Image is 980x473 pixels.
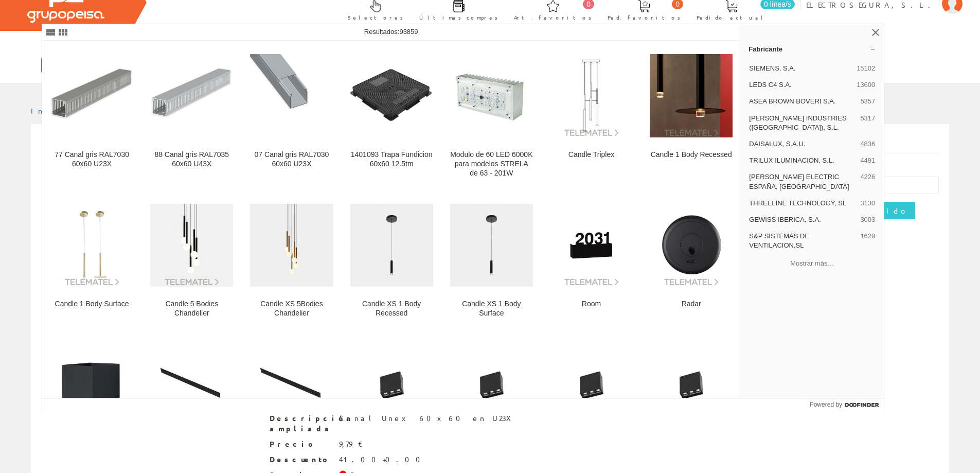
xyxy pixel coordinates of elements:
[399,28,418,36] span: 93859
[142,190,241,330] a: Candle 5 Bodies Chandelier Candle 5 Bodies Chandelier
[810,400,842,409] span: Powered by
[608,12,681,23] span: Ped. favoritos
[860,199,875,208] span: 3130
[860,156,875,165] span: 4491
[364,28,418,36] span: Resultados:
[250,150,333,169] div: 07 Canal gris RAL7030 60x60 U23X
[542,331,641,461] a: Bento Surface 3 LEDS
[50,54,133,137] img: 77 Canal gris RAL7030 60x60 U23X
[50,204,133,287] img: Candle 1 Body Surface
[42,190,141,330] a: Candle 1 Body Surface Candle 1 Body Surface
[150,344,233,427] img: Fino 1040mm
[250,344,333,427] img: Fino 1040mm
[542,41,641,190] a: Candle Triplex Candle Triplex
[642,190,741,330] a: Radar Radar
[450,150,533,178] div: Modulo de 60 LED 6000K para modelos STRELA de 63 - 201W
[442,41,541,190] a: Modulo de 60 LED 6000K para modelos STRELA de 63 - 201W Modulo de 60 LED 6000K para modelos STREL...
[650,54,733,137] img: Candle 1 Body Recessed
[857,64,875,73] span: 15102
[250,300,333,318] div: Candle XS 5Bodies Chandelier
[740,41,884,57] a: Fabricante
[650,150,733,160] div: Candle 1 Body Recessed
[450,300,533,318] div: Candle XS 1 Body Surface
[450,204,533,287] img: Candle XS 1 Body Surface
[749,139,856,149] span: DAISALUX, S.A.U.
[350,344,433,427] img: Bento Surface 3 LEDS
[242,190,341,330] a: Candle XS 5Bodies Chandelier Candle XS 5Bodies Chandelier
[642,41,741,190] a: Candle 1 Body Recessed Candle 1 Body Recessed
[749,156,856,165] span: TRILUX ILUMINACION, S.L.
[749,97,856,106] span: ASEA BROWN BOVERI S.A.
[270,439,331,449] span: Precio
[419,12,498,23] span: Últimas compras
[697,12,767,23] span: Pedido actual
[242,41,341,190] a: 07 Canal gris RAL7030 60x60 U23X 07 Canal gris RAL7030 60x60 U23X
[350,150,433,169] div: 1401093 Trapa Fundicion 60x60 12.5tm
[339,439,363,449] div: 9,79 €
[550,54,633,137] img: Candle Triplex
[749,80,852,90] span: LEDS C4 S.A.
[42,41,141,190] a: 77 Canal gris RAL7030 60x60 U23X 77 Canal gris RAL7030 60x60 U23X
[810,398,884,411] a: Powered by
[270,454,331,465] span: Descuento
[142,331,241,461] a: Fino 1040mm
[242,331,341,461] a: Fino 1040mm
[50,344,133,427] img: Kub
[514,12,592,23] span: Art. favoritos
[348,12,403,23] span: Selectores
[339,413,518,424] div: Canal Unex 60x60 en U23X
[860,172,875,191] span: 4226
[442,190,541,330] a: Candle XS 1 Body Surface Candle XS 1 Body Surface
[50,150,133,169] div: 77 Canal gris RAL7030 60x60 U23X
[860,139,875,149] span: 4836
[749,64,852,73] span: SIEMENS, S.A.
[339,454,426,465] div: 41.00+0.00
[857,80,875,90] span: 13600
[350,300,433,318] div: Candle XS 1 Body Recessed
[350,57,433,135] img: 1401093 Trapa Fundicion 60x60 12.5tm
[342,41,441,190] a: 1401093 Trapa Fundicion 60x60 12.5tm 1401093 Trapa Fundicion 60x60 12.5tm
[270,413,331,434] span: Descripción ampliada
[642,331,741,461] a: Bento Surface 3 LEDS
[342,190,441,330] a: Candle XS 1 Body Recessed Candle XS 1 Body Recessed
[150,300,233,318] div: Candle 5 Bodies Chandelier
[450,54,533,137] img: Modulo de 60 LED 6000K para modelos STRELA de 63 - 201W
[31,106,75,115] a: Inicio
[650,344,733,427] img: Bento Surface 3 LEDS
[749,172,856,191] span: [PERSON_NAME] ELECTRIC ESPAÑA, [GEOGRAPHIC_DATA]
[860,232,875,250] span: 1629
[150,204,233,287] img: Candle 5 Bodies Chandelier
[542,190,641,330] a: Room Room
[650,204,733,287] img: Radar
[150,54,233,137] img: 88 Canal gris RAL7035 60x60 U43X
[250,54,333,137] img: 07 Canal gris RAL7030 60x60 U23X
[749,199,856,208] span: THREELINE TECHNOLOGY, SL
[250,204,333,287] img: Candle XS 5Bodies Chandelier
[860,215,875,224] span: 3003
[860,114,875,132] span: 5317
[749,114,856,132] span: [PERSON_NAME] INDUSTRIES ([GEOGRAPHIC_DATA]), S.L.
[450,344,533,427] img: Bento Surface 3 LEDS
[744,255,880,272] button: Mostrar más…
[550,300,633,309] div: Room
[550,344,633,427] img: Bento Surface 3 LEDS
[350,204,433,287] img: Candle XS 1 Body Recessed
[860,97,875,106] span: 5357
[749,232,856,250] span: S&P SISTEMAS DE VENTILACION,SL
[50,300,133,309] div: Candle 1 Body Surface
[150,150,233,169] div: 88 Canal gris RAL7035 60x60 U43X
[442,331,541,461] a: Bento Surface 3 LEDS
[550,150,633,160] div: Candle Triplex
[650,300,733,309] div: Radar
[550,204,633,287] img: Room
[42,331,141,461] a: Kub
[749,215,856,224] span: GEWISS IBERICA, S.A.
[142,41,241,190] a: 88 Canal gris RAL7035 60x60 U43X 88 Canal gris RAL7035 60x60 U43X
[342,331,441,461] a: Bento Surface 3 LEDS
